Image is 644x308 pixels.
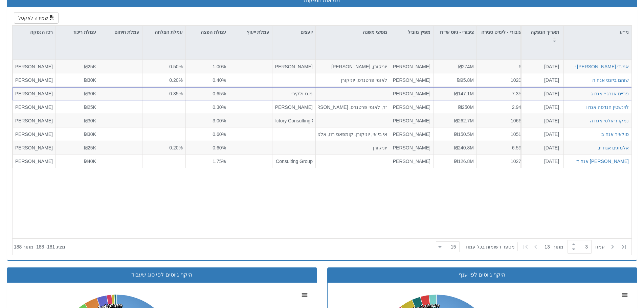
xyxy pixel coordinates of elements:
div: 1.75% [188,158,226,164]
div: [PERSON_NAME] [16,63,53,70]
div: עמלת ריכוז [56,26,99,39]
span: ₪126.8M [454,158,474,164]
div: 15 [451,243,459,250]
div: 0.20% [145,144,183,151]
span: ₪250M [458,104,474,110]
div: מפיצי משנה [316,26,390,39]
div: ני״ע [564,26,631,39]
span: ₪30K [84,91,96,96]
div: היקף גיוסים לפי ענף [333,271,632,279]
span: ₪25K [84,145,96,150]
span: ‏מספר רשומות בכל עמוד [465,243,515,250]
span: 13 [545,243,553,250]
div: [PERSON_NAME] [393,158,430,164]
div: [DATE] [524,131,559,137]
div: 3.00% [188,117,226,124]
div: עמלת חיתום [99,26,142,39]
div: ‏מציג 181 - 188 ‏ מתוך 188 [14,239,65,254]
button: נמקו ריאלטי אגח ה [590,117,629,124]
div: 6.59 [480,144,521,151]
div: [PERSON_NAME] [393,117,430,124]
div: 0.40% [188,76,226,83]
div: [PERSON_NAME] קפיטל [393,63,430,70]
div: לידר, לאומי פרטנרס, [PERSON_NAME] חיתום, רוסאריו, אקטיב, יוניקורן, אלפא ביתא, [GEOGRAPHIC_DATA], ... [323,103,392,110]
div: 0.50% [145,63,183,70]
div: ‏ מתוך [433,239,630,254]
div: 1051 [480,131,521,137]
div: [PERSON_NAME] [16,117,53,124]
div: [PERSON_NAME] חיתום [16,131,53,137]
span: ₪25K [84,64,96,69]
div: ציבורי - גיוס ש״ח [434,26,476,46]
span: ₪262.7M [454,118,474,123]
div: 1027 [480,158,521,164]
span: ₪30K [84,131,96,137]
button: סולאיר אגח ב [601,131,629,137]
button: לוינשטין הנדסה אגח ו [585,103,629,110]
span: ₪30K [84,118,96,123]
div: 0.60% [188,131,226,137]
div: ציבורי - לימיט סגירה [477,26,524,46]
div: [PERSON_NAME] [16,90,53,97]
button: אלמוגים אגח יב [598,144,629,151]
div: 1020 [480,76,521,83]
div: Victory Consulting Group [287,117,325,124]
div: יועצים [272,26,315,39]
div: [PERSON_NAME] [393,103,430,110]
span: ₪274M [458,64,474,69]
div: [PERSON_NAME] [16,158,53,164]
div: [PERSON_NAME] חיתום [393,131,430,137]
div: [PERSON_NAME] [275,103,313,110]
span: ₪30K [84,77,96,82]
div: [PERSON_NAME] [393,144,430,151]
button: שמירה לאקסל [14,12,59,24]
span: ₪25K [84,104,96,110]
div: מפיץ מוביל [390,26,433,39]
div: [PERSON_NAME] [16,103,53,110]
div: עמלת הצלחה [142,26,185,39]
div: רכז הנפקה [13,26,55,39]
div: [DATE] [524,76,559,83]
div: לאומי פרטנרס, יוניקורן [318,76,387,83]
div: 1.00% [188,63,226,70]
button: אמ.די.[PERSON_NAME] י [575,63,629,70]
div: פריים אנרג׳י אגח ג [591,90,629,97]
div: יוניקורן [318,144,387,151]
span: ₪40K [84,158,96,164]
div: 0.60% [188,144,226,151]
div: [DATE] [524,158,559,164]
div: עמלת הפצה [186,26,229,39]
span: ₪240.8M [454,145,474,150]
div: 1066 [480,117,521,124]
div: מ.ס ולקירי [275,90,313,97]
div: היקף גיוסים לפי סוג שעבוד [12,271,312,279]
div: [DATE] [524,117,559,124]
div: 0.30% [188,103,226,110]
div: [PERSON_NAME] קפיטל [275,63,313,70]
button: [PERSON_NAME] אגח ד [576,158,629,164]
div: [DATE] [524,63,559,70]
div: 0.65% [188,90,226,97]
div: [DATE] [524,103,559,110]
button: שוהם ביזנס אגח ה [592,76,629,83]
div: Victory Consulting Group [275,158,313,164]
div: 0.20% [145,76,183,83]
div: יוניקורן, [PERSON_NAME] [318,63,387,70]
span: ‏עמוד [594,243,605,250]
span: ₪150.5M [454,131,474,137]
span: ₪95.8M [457,77,474,82]
div: [PERSON_NAME] [16,76,53,83]
div: 6 [480,63,521,70]
div: תאריך הנפקה [521,26,563,46]
div: [PERSON_NAME] [393,76,430,83]
div: 7.35 [480,90,521,97]
div: עמלת ייעוץ [229,26,272,39]
div: [PERSON_NAME] [16,144,53,151]
div: 0.35% [145,90,183,97]
div: 2.94 [480,103,521,110]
